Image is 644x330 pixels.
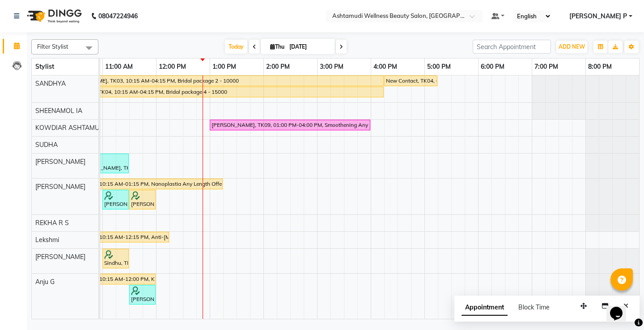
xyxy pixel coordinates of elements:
[287,40,331,54] input: 2025-09-04
[473,40,551,54] input: Search Appointment
[264,60,292,73] a: 2:00 PM
[63,180,222,188] div: chithra, TK05, 10:15 AM-01:15 PM, Nanoplastia Any Length Offer (₹5900)
[211,121,369,129] div: [PERSON_NAME], TK09, 01:00 PM-04:00 PM, Smoothening Any Length Offer
[556,41,587,53] button: ADD NEW
[586,60,614,73] a: 8:00 PM
[35,278,55,286] span: Anju G
[23,4,84,29] img: logo
[35,183,85,191] span: [PERSON_NAME]
[76,155,128,172] div: [PERSON_NAME], TK06, 10:30 AM-11:30 AM, Blow Dry Setting,Blow Dry Setting (₹500)
[63,77,383,85] div: [PERSON_NAME], TK03, 10:15 AM-04:15 PM, Bridal package 2 - 10000
[210,60,238,73] a: 1:00 PM
[63,88,383,96] div: New Contact, TK04, 10:15 AM-04:15 PM, Bridal package 4 - 15000
[425,60,453,73] a: 5:00 PM
[225,40,247,54] span: Today
[35,107,82,115] span: SHEENAMOL IA
[35,236,59,244] span: Lekshmi
[103,191,128,208] div: [PERSON_NAME], TK06, 11:00 AM-11:30 AM, Blow Dry Setting (₹500)
[35,253,85,261] span: [PERSON_NAME]
[35,124,106,132] span: KOWDIAR ASHTAMUDI
[479,60,507,73] a: 6:00 PM
[35,219,69,227] span: REKHA R S
[130,286,155,303] div: [PERSON_NAME], TK06, 11:30 AM-12:00 PM, [PERSON_NAME]
[559,43,585,50] span: ADD NEW
[35,158,85,166] span: [PERSON_NAME]
[130,191,155,208] div: [PERSON_NAME], TK07, 11:30 AM-12:00 PM, ROOT TOUCH UP (AMONIA FREE) EAR TO EAR
[63,233,168,241] div: chithra, TK05, 10:15 AM-12:15 PM, Anti-[MEDICAL_DATA] Treatment With Spa,Half Arm d tan (₹500)
[385,77,436,85] div: New Contact, TK04, 04:15 PM-05:15 PM, Fyc Bamboo Charcoal Facial
[63,275,155,283] div: chithra, TK05, 10:15 AM-12:00 PM, Keratin Spa,Full Arm Waxing (₹700),Full Hand D Tan (₹700)
[103,250,128,267] div: Sindhu, TK08, 11:00 AM-11:30 AM, ROOT TOUCH UP (AMONIA FREE) EAR TO EAR
[462,300,508,316] span: Appointment
[35,63,54,71] span: Stylist
[35,79,66,88] span: SANDHYA
[35,141,58,149] span: SUDHA
[518,303,550,311] span: Block Time
[98,4,138,29] b: 08047224946
[103,60,135,73] a: 11:00 AM
[371,60,399,73] a: 4:00 PM
[37,43,68,50] span: Filter Stylist
[532,60,560,73] a: 7:00 PM
[606,294,635,321] iframe: chat widget
[569,12,627,21] span: [PERSON_NAME] P
[157,60,188,73] a: 12:00 PM
[268,43,287,50] span: Thu
[318,60,346,73] a: 3:00 PM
